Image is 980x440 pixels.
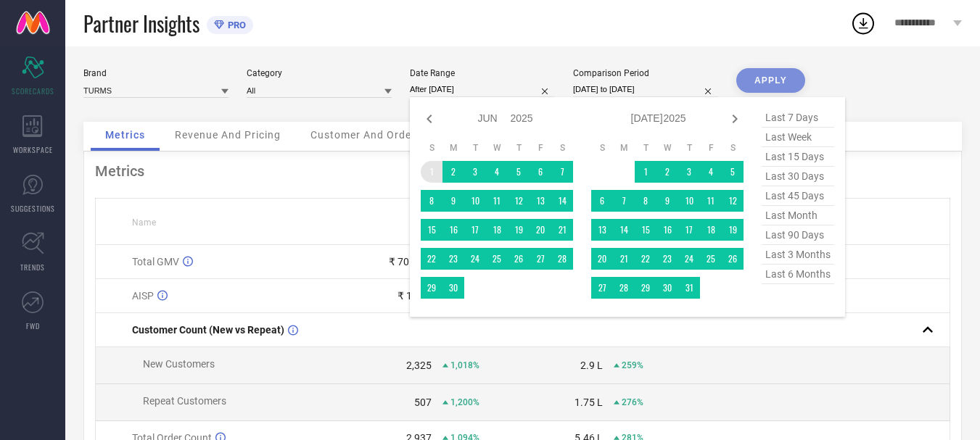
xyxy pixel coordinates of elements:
[591,142,613,154] th: Sunday
[406,360,432,371] div: 2,325
[421,277,442,299] td: Sun Jun 29 2025
[722,142,744,154] th: Saturday
[83,68,228,78] div: Brand
[224,20,246,30] span: PRO
[762,265,834,284] span: last 6 months
[175,129,281,141] span: Revenue And Pricing
[421,161,442,183] td: Sun Jun 01 2025
[530,190,551,212] td: Fri Jun 13 2025
[591,248,613,270] td: Sun Jul 20 2025
[132,256,179,267] span: Total GMV
[722,190,744,212] td: Sat Jul 12 2025
[486,219,508,241] td: Wed Jun 18 2025
[575,397,603,408] div: 1.75 L
[635,142,656,154] th: Tuesday
[551,161,573,183] td: Sat Jun 07 2025
[508,161,530,183] td: Thu Jun 05 2025
[410,68,555,78] div: Date Range
[762,186,834,206] span: last 45 days
[442,190,464,212] td: Mon Jun 09 2025
[762,225,834,245] span: last 90 days
[656,248,678,270] td: Wed Jul 23 2025
[635,248,656,270] td: Tue Jul 22 2025
[700,142,722,154] th: Friday
[143,395,226,407] span: Repeat Customers
[530,161,551,183] td: Fri Jun 06 2025
[656,161,678,183] td: Wed Jul 02 2025
[421,219,442,241] td: Sun Jun 15 2025
[726,110,744,128] div: Next month
[635,219,656,241] td: Tue Jul 15 2025
[573,68,718,78] div: Comparison Period
[551,142,573,154] th: Saturday
[464,219,486,241] td: Tue Jun 17 2025
[656,190,678,212] td: Wed Jul 09 2025
[421,110,438,128] div: Previous month
[442,219,464,241] td: Mon Jun 16 2025
[105,129,145,141] span: Metrics
[656,219,678,241] td: Wed Jul 16 2025
[678,219,700,241] td: Thu Jul 17 2025
[421,248,442,270] td: Sun Jun 22 2025
[700,190,722,212] td: Fri Jul 11 2025
[573,82,718,97] input: Select comparison period
[591,277,613,299] td: Sun Jul 27 2025
[635,277,656,299] td: Tue Jul 29 2025
[464,142,486,154] th: Tuesday
[551,248,573,270] td: Sat Jun 28 2025
[613,190,635,212] td: Mon Jul 07 2025
[635,190,656,212] td: Tue Jul 08 2025
[486,190,508,212] td: Wed Jun 11 2025
[442,161,464,183] td: Mon Jun 02 2025
[700,248,722,270] td: Fri Jul 25 2025
[12,86,54,96] span: SCORECARDS
[613,248,635,270] td: Mon Jul 21 2025
[26,320,40,331] span: FWD
[508,142,530,154] th: Thursday
[132,324,284,336] span: Customer Count (New vs Repeat)
[678,190,700,212] td: Thu Jul 10 2025
[678,277,700,299] td: Thu Jul 31 2025
[591,190,613,212] td: Sun Jul 06 2025
[486,161,508,183] td: Wed Jun 04 2025
[486,142,508,154] th: Wednesday
[486,248,508,270] td: Wed Jun 25 2025
[762,128,834,147] span: last week
[678,161,700,183] td: Thu Jul 03 2025
[613,277,635,299] td: Mon Jul 28 2025
[398,290,432,302] div: ₹ 1,935
[722,248,744,270] td: Sat Jul 26 2025
[310,129,421,141] span: Customer And Orders
[762,206,834,225] span: last month
[530,142,551,154] th: Friday
[414,397,432,408] div: 507
[722,219,744,241] td: Sat Jul 19 2025
[700,219,722,241] td: Fri Jul 18 2025
[530,219,551,241] td: Fri Jun 20 2025
[551,190,573,212] td: Sat Jun 14 2025
[678,142,700,154] th: Thursday
[442,277,464,299] td: Mon Jun 30 2025
[410,82,555,97] input: Select date range
[700,161,722,183] td: Fri Jul 04 2025
[389,256,432,267] div: ₹ 70.65 L
[11,203,55,214] span: SUGGESTIONS
[20,262,45,273] span: TRENDS
[132,217,156,228] span: Name
[508,219,530,241] td: Thu Jun 19 2025
[613,219,635,241] td: Mon Jul 14 2025
[762,167,834,186] span: last 30 days
[850,10,876,36] div: Open download list
[464,190,486,212] td: Tue Jun 10 2025
[95,162,950,180] div: Metrics
[247,68,392,78] div: Category
[656,142,678,154] th: Wednesday
[143,358,215,370] span: New Customers
[442,248,464,270] td: Mon Jun 23 2025
[622,397,643,407] span: 276%
[722,161,744,183] td: Sat Jul 05 2025
[450,397,479,407] span: 1,200%
[450,360,479,370] span: 1,018%
[421,142,442,154] th: Sunday
[442,142,464,154] th: Monday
